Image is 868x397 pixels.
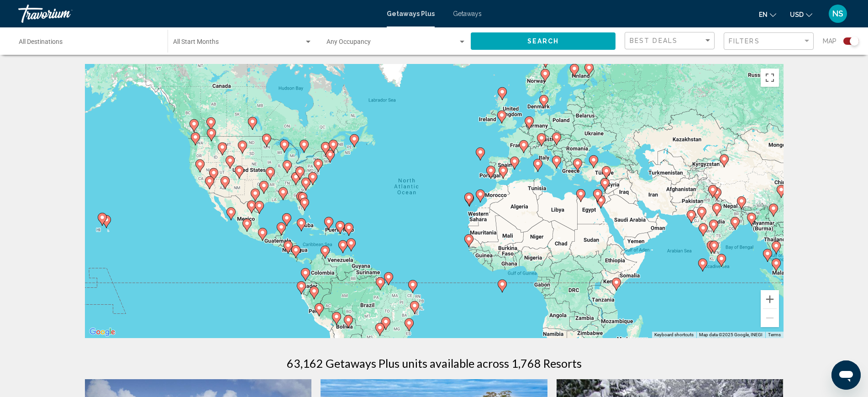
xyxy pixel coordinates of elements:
[761,290,779,308] button: Zoom in
[630,37,678,44] span: Best Deals
[453,10,482,17] a: Getaways
[471,32,615,49] button: Search
[823,35,836,48] span: Map
[287,356,582,370] h1: 63,162 Getaways Plus units available across 1,768 Resorts
[832,9,843,18] span: NS
[759,11,768,18] span: en
[729,37,760,45] span: Filters
[527,38,559,45] span: Search
[724,32,814,51] button: Filter
[759,8,776,21] button: Change language
[87,326,117,338] a: Open this area in Google Maps (opens a new window)
[826,4,850,23] button: User Menu
[790,11,804,18] span: USD
[699,332,763,337] span: Map data ©2025 Google, INEGI
[87,326,117,338] img: Google
[761,309,779,327] button: Zoom out
[761,69,779,87] button: Toggle fullscreen view
[768,332,781,337] a: Terms
[790,8,812,21] button: Change currency
[831,360,861,390] iframe: Button to launch messaging window
[630,37,712,45] mat-select: Sort by
[387,10,435,17] a: Getaways Plus
[18,5,378,23] a: Travorium
[654,332,694,338] button: Keyboard shortcuts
